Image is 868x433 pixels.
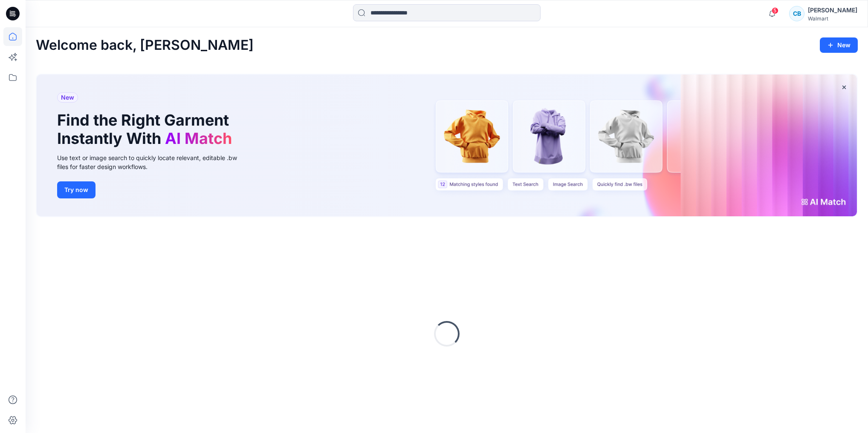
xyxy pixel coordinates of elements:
span: 5 [772,7,778,14]
div: CB [789,6,804,21]
div: Use text or image search to quickly locate relevant, editable .bw files for faster design workflows. [57,153,249,171]
button: New [820,37,858,53]
button: Try now [57,181,95,198]
div: Walmart [808,15,857,22]
h1: Find the Right Garment Instantly With [57,111,236,148]
span: New [61,92,74,103]
h2: Welcome back, [PERSON_NAME] [36,37,254,53]
span: AI Match [165,129,232,148]
div: [PERSON_NAME] [808,5,857,15]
